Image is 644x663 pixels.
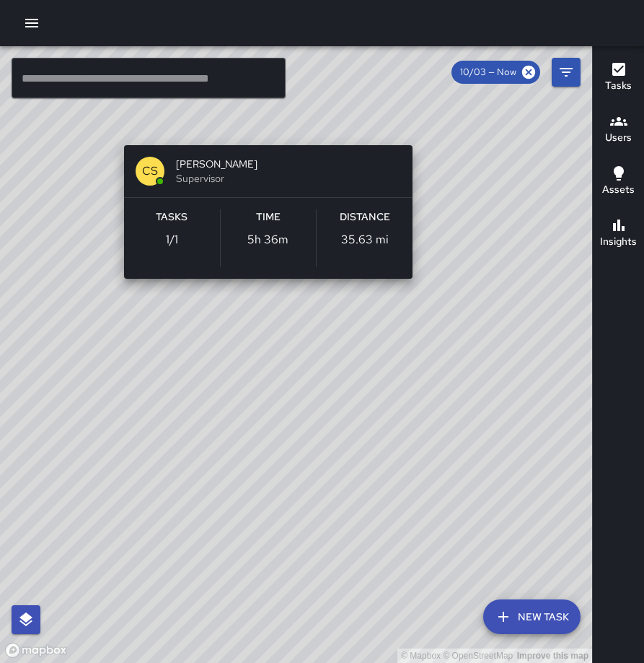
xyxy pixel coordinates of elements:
button: Users [593,104,644,156]
button: CS[PERSON_NAME]SupervisorTasks1/1Time5h 36mDistance35.63 mi [124,145,413,279]
button: Tasks [593,52,644,104]
h6: Insights [600,234,637,250]
h6: Users [605,130,632,146]
h6: Time [256,209,281,225]
button: New Task [483,599,581,634]
button: Assets [593,156,644,208]
span: Supervisor [176,171,401,186]
span: [PERSON_NAME] [176,157,401,171]
h6: Assets [602,182,635,198]
p: CS [142,162,158,180]
h6: Distance [340,209,390,225]
h6: Tasks [605,78,632,94]
div: 10/03 — Now [451,61,540,84]
p: 5h 36m [247,231,288,248]
button: Filters [552,58,581,87]
button: Insights [593,208,644,260]
p: 35.63 mi [341,231,389,248]
span: 10/03 — Now [451,65,525,79]
h6: Tasks [156,209,188,225]
p: 1 / 1 [166,231,178,248]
